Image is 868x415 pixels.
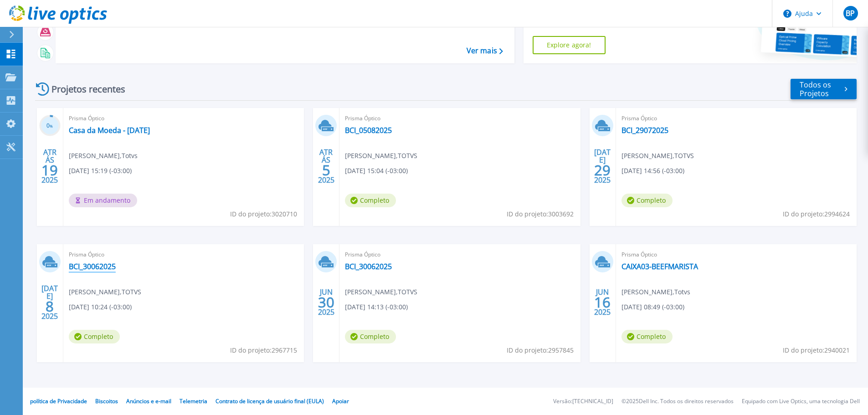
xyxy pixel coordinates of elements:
[69,166,132,175] font: [DATE] 15:19 (-03:00)
[46,297,54,316] font: 8
[69,262,116,271] a: BCI_30062025
[673,287,674,296] font: ,
[621,166,684,175] font: [DATE] 14:56 (-03:00)
[84,332,113,341] font: Completo
[69,151,120,160] font: [PERSON_NAME]
[84,196,130,205] font: Em andamento
[594,175,611,185] font: 2025
[783,210,824,218] font: ID do projeto:
[320,287,333,297] font: JUN
[594,160,611,179] font: 29
[126,397,171,405] a: Anúncios e e-mail
[596,287,609,297] font: JUN
[594,292,611,312] font: 16
[69,114,104,122] font: Prisma Óptico
[122,287,141,296] font: TOTVS
[345,125,392,135] font: BCI_05082025
[41,160,58,179] font: 19
[345,126,392,135] a: BCI_05082025
[120,287,122,296] font: ,
[547,41,591,49] font: Explore agora!
[637,332,666,341] font: Completo
[621,287,673,296] font: [PERSON_NAME]
[69,251,104,258] font: Prisma Óptico
[318,292,334,312] font: 30
[345,261,392,272] font: BCI_30062025
[824,346,850,354] font: 2940021
[30,397,87,405] a: política de Privacidade
[621,114,657,122] font: Prisma Óptico
[783,346,824,354] font: ID do projeto:
[398,287,417,296] font: TOTVS
[120,151,122,160] font: ,
[322,160,330,179] font: 5
[69,261,116,272] font: BCI_30062025
[594,147,611,165] font: [DATE]
[824,210,850,218] font: 2994624
[621,302,684,311] font: [DATE] 08:49 (-03:00)
[51,83,125,95] font: Projetos recentes
[621,261,698,272] font: CAIXA03-BEEFMARISTA
[272,210,297,218] font: 3020710
[360,196,389,205] font: Completo
[41,311,58,321] font: 2025
[637,196,666,205] font: Completo
[572,397,613,405] font: [TECHNICAL_ID]
[621,151,673,160] font: [PERSON_NAME]
[50,123,53,128] font: %
[396,151,398,160] font: ,
[345,151,396,160] font: [PERSON_NAME]
[533,36,606,54] a: Explore agora!
[41,175,58,185] font: 2025
[43,147,56,165] font: ATRÁS
[594,307,611,317] font: 2025
[800,80,831,98] font: Todos os Projetos
[396,287,398,296] font: ,
[467,46,503,55] a: Ver mais
[95,397,118,405] a: Biscoitos
[621,126,668,135] a: BCI_29072025
[626,397,639,405] font: 2025
[345,287,396,296] font: [PERSON_NAME]
[230,346,272,354] font: ID do projeto:
[69,287,120,296] font: [PERSON_NAME]
[318,175,334,185] font: 2025
[332,397,349,405] a: Apoiar
[674,151,694,160] font: TOTVS
[69,125,150,135] font: Casa da Moeda - [DATE]
[621,262,698,271] a: CAIXA03-BEEFMARISTA
[180,397,207,405] a: Telemetria
[41,283,58,301] font: [DATE]
[69,302,132,311] font: [DATE] 10:24 (-03:00)
[507,346,548,354] font: ID do projeto:
[791,79,857,99] a: Todos os Projetos
[621,397,626,405] font: ©
[69,126,150,135] a: Casa da Moeda - [DATE]
[621,125,668,135] font: BCI_29072025
[345,302,408,311] font: [DATE] 14:13 (-03:00)
[230,210,272,218] font: ID do projeto:
[345,262,392,271] a: BCI_30062025
[122,151,138,160] font: Totvs
[467,46,497,56] font: Ver mais
[272,346,297,354] font: 2967715
[345,251,380,258] font: Prisma Óptico
[360,332,389,341] font: Completo
[345,114,380,122] font: Prisma Óptico
[216,397,324,405] a: Contrato de licença de usuário final (EULA)
[639,397,734,405] font: Dell Inc. Todos os direitos reservados
[621,251,657,258] font: Prisma Óptico
[553,397,572,405] font: Versão:
[46,122,50,129] font: 0
[673,151,674,160] font: ,
[846,8,855,18] font: BP
[674,287,690,296] font: Totvs
[398,151,417,160] font: TOTVS
[795,9,813,18] font: Ajuda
